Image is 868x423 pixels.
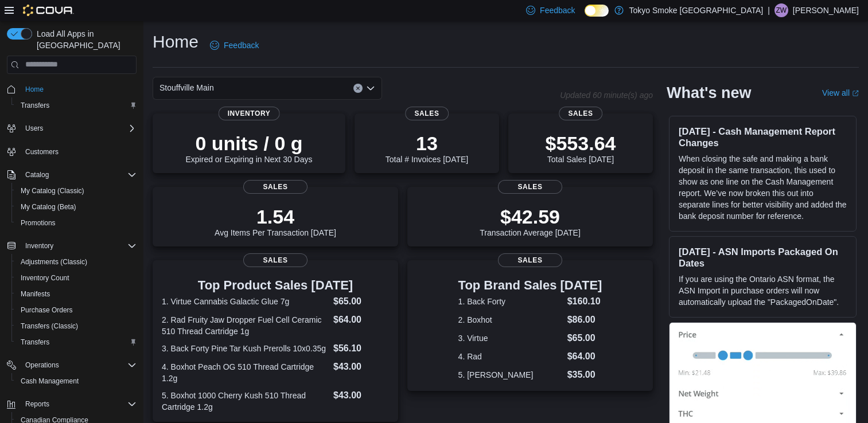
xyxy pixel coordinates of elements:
[215,205,336,228] p: 1.54
[585,17,585,17] span: Dark Mode
[11,183,141,199] button: My Catalog (Classic)
[585,5,609,17] input: Dark Mode
[11,199,141,215] button: My Catalog (Beta)
[21,82,137,96] span: Home
[11,270,141,286] button: Inventory Count
[21,101,49,110] span: Transfers
[21,273,69,283] span: Inventory Count
[25,241,53,250] span: Inventory
[25,85,44,94] span: Home
[11,97,141,113] button: Transfers
[16,200,137,214] span: My Catalog (Beta)
[333,295,389,308] dd: $65.00
[16,287,137,301] span: Manifests
[16,200,81,214] a: My Catalog (Beta)
[243,253,308,267] span: Sales
[16,255,92,269] a: Adjustments (Classic)
[480,205,581,237] div: Transaction Average [DATE]
[186,132,313,155] p: 0 units / 0 g
[21,289,50,299] span: Manifests
[776,3,787,17] span: ZW
[16,319,83,333] a: Transfers (Classic)
[774,3,788,17] div: Ziyad Weston
[32,28,137,51] span: Load All Apps in [GEOGRAPHIC_DATA]
[16,184,137,198] span: My Catalog (Classic)
[21,122,137,135] span: Users
[333,389,389,402] dd: $43.00
[498,253,562,267] span: Sales
[16,255,137,269] span: Adjustments (Classic)
[498,180,562,194] span: Sales
[21,239,58,253] button: Inventory
[366,84,375,93] button: Open list of options
[25,170,49,179] span: Catalog
[679,246,847,269] h3: [DATE] - ASN Imports Packaged On Dates
[2,238,141,254] button: Inventory
[16,335,54,349] a: Transfers
[21,305,73,315] span: Purchase Orders
[679,273,847,308] p: If you are using the Ontario ASN format, the ASN Import in purchase orders will now automatically...
[21,168,53,182] button: Catalog
[386,132,468,164] div: Total # Invoices [DATE]
[21,358,64,372] button: Operations
[21,168,137,182] span: Catalog
[16,216,60,230] a: Promotions
[559,107,602,120] span: Sales
[215,205,336,237] div: Avg Items Per Transaction [DATE]
[16,303,137,317] span: Purchase Orders
[21,377,79,386] span: Cash Management
[16,271,137,285] span: Inventory Count
[16,335,137,349] span: Transfers
[16,303,77,317] a: Purchase Orders
[546,132,616,155] p: $553.64
[11,373,141,389] button: Cash Management
[793,3,859,17] p: [PERSON_NAME]
[333,360,389,374] dd: $43.00
[2,357,141,373] button: Operations
[458,332,563,344] dt: 3. Virtue
[205,34,263,57] a: Feedback
[25,361,59,370] span: Operations
[159,81,214,95] span: Stouffville Main
[2,143,141,160] button: Customers
[629,3,764,17] p: Tokyo Smoke [GEOGRAPHIC_DATA]
[21,397,137,411] span: Reports
[162,296,329,307] dt: 1. Virtue Cannabis Galactic Glue 7g
[333,342,389,355] dd: $56.10
[23,5,74,16] img: Cova
[21,122,48,135] button: Users
[224,40,259,51] span: Feedback
[219,107,280,120] span: Inventory
[16,319,137,333] span: Transfers (Classic)
[16,287,55,301] a: Manifests
[567,331,602,345] dd: $65.00
[16,374,137,388] span: Cash Management
[458,296,563,307] dt: 1. Back Forty
[540,5,575,16] span: Feedback
[11,334,141,350] button: Transfers
[458,314,563,326] dt: 2. Boxhot
[16,184,89,198] a: My Catalog (Classic)
[21,257,87,267] span: Adjustments (Classic)
[480,205,581,228] p: $42.59
[679,126,847,148] h3: [DATE] - Cash Management Report Changes
[458,351,563,362] dt: 4. Rad
[567,295,602,308] dd: $160.10
[567,313,602,327] dd: $86.00
[16,99,54,112] a: Transfers
[153,30,198,53] h1: Home
[567,368,602,382] dd: $35.00
[162,343,329,354] dt: 3. Back Forty Pine Tar Kush Prerolls 10x0.35g
[11,302,141,318] button: Purchase Orders
[25,124,43,133] span: Users
[21,186,84,195] span: My Catalog (Classic)
[21,83,48,96] a: Home
[852,90,859,97] svg: External link
[21,239,137,253] span: Inventory
[386,132,468,155] p: 13
[667,84,751,102] h2: What's new
[16,374,83,388] a: Cash Management
[333,313,389,327] dd: $64.00
[21,202,76,211] span: My Catalog (Beta)
[11,318,141,334] button: Transfers (Classic)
